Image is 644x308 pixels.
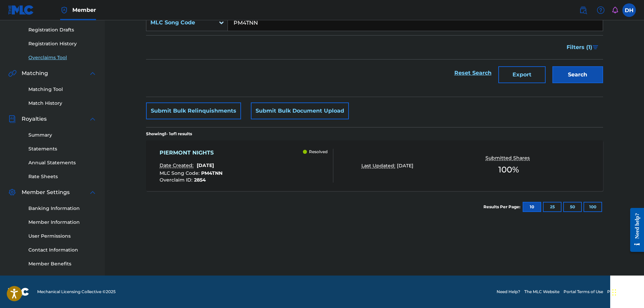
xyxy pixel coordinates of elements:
button: 10 [523,202,541,212]
a: User Permissions [28,233,97,240]
span: Member [72,6,96,14]
a: PIERMONT NIGHTSDate Created:[DATE]MLC Song Code:PM4TNNOverclaim ID:2854 ResolvedLast Updated:[DAT... [146,140,603,191]
a: Match History [28,100,97,107]
img: expand [89,188,97,196]
button: Submit Bulk Relinquishments [146,102,241,119]
a: Rate Sheets [28,173,97,180]
p: Resolved [309,149,328,155]
div: Help [594,3,607,17]
p: Last Updated: [361,162,397,169]
a: Registration Drafts [28,26,97,33]
button: Filters (1) [563,39,603,56]
img: expand [89,69,97,77]
button: 100 [583,202,602,212]
a: Member Information [28,219,97,226]
span: MLC Song Code : [160,170,201,176]
img: Top Rightsholder [60,6,68,14]
p: Results Per Page: [483,204,522,210]
a: Registration History [28,40,97,47]
a: Reset Search [451,66,495,80]
span: Royalties [22,115,47,123]
span: Member Settings [22,188,70,196]
div: MLC Song Code [150,19,211,27]
img: search [579,6,587,14]
span: [DATE] [197,162,214,168]
p: Showing 1 - 1 of 1 results [146,131,192,137]
button: Export [498,66,546,83]
img: logo [8,288,29,296]
span: Filters ( 1 ) [567,43,592,51]
span: 2854 [194,177,206,183]
div: User Menu [622,3,636,17]
span: Mechanical Licensing Collective © 2025 [37,289,116,295]
a: Overclaims Tool [28,54,97,61]
a: Public Search [576,3,590,17]
div: Notifications [612,7,618,14]
a: Statements [28,145,97,152]
button: 25 [543,202,562,212]
a: Need Help? [497,289,520,295]
span: [DATE] [397,163,413,169]
button: Search [552,66,603,83]
img: filter [593,45,598,49]
a: Member Benefits [28,260,97,267]
a: Summary [28,132,97,139]
a: Matching Tool [28,86,97,93]
a: Portal Terms of Use [564,289,603,295]
button: Submit Bulk Document Upload [251,102,349,119]
img: expand [89,115,97,123]
span: 100 % [498,164,519,176]
img: help [597,6,605,14]
form: Search Form [146,14,603,87]
p: Date Created: [160,162,195,169]
div: PIERMONT NIGHTS [160,149,222,157]
a: Banking Information [28,205,97,212]
iframe: Resource Center [625,203,644,257]
div: Drag [612,282,616,303]
a: The MLC Website [524,289,559,295]
img: MLC Logo [8,5,34,15]
button: 50 [563,202,582,212]
span: Matching [22,69,48,77]
iframe: Chat Widget [610,276,644,308]
img: Member Settings [8,188,16,196]
a: Contact Information [28,246,97,254]
img: Royalties [8,115,16,123]
img: Matching [8,69,17,77]
p: Submitted Shares [485,155,531,162]
span: PM4TNN [201,170,222,176]
a: Annual Statements [28,159,97,166]
span: Overclaim ID : [160,177,194,183]
a: Privacy Policy [607,289,636,295]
